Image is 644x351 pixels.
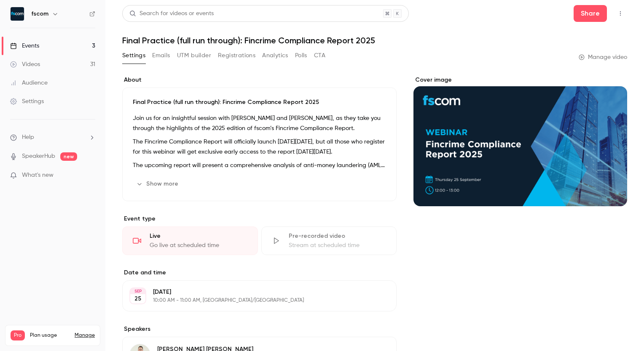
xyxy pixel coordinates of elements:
span: Plan usage [30,332,70,339]
span: What's new [22,171,54,180]
div: Videos [10,60,40,69]
div: SEP [130,288,145,294]
p: 10:00 AM - 11:00 AM, [GEOGRAPHIC_DATA]/[GEOGRAPHIC_DATA] [153,297,352,304]
span: new [60,152,77,161]
div: Search for videos or events [129,9,214,18]
label: Speakers [122,325,397,333]
label: Cover image [413,76,627,84]
span: Pro [11,330,25,340]
img: fscom [11,7,24,21]
h6: fscom [31,10,48,18]
button: Share [574,5,607,22]
p: The upcoming report will present a comprehensive analysis of anti-money laundering (AML) complian... [133,160,386,170]
div: Stream at scheduled time [289,241,386,250]
p: The Fincrime Compliance Report will officially launch [DATE][DATE], but all those who register fo... [133,137,386,157]
div: Live [150,232,247,240]
h1: Final Practice (full run through): Fincrime Compliance Report 2025 [122,35,627,45]
div: Go live at scheduled time [150,241,247,250]
div: Pre-recorded videoStream at scheduled time [261,226,397,255]
li: help-dropdown-opener [10,133,95,142]
p: Join us for an insightful session with [PERSON_NAME] and [PERSON_NAME], as they take you through ... [133,113,386,133]
label: Date and time [122,269,397,277]
p: Final Practice (full run through): Fincrime Compliance Report 2025 [133,98,386,106]
a: SpeakerHub [22,152,55,161]
label: About [122,76,397,84]
p: 25 [134,295,141,303]
section: Cover image [413,76,627,206]
div: Audience [10,79,48,87]
a: Manage video [579,53,627,61]
button: UTM builder [177,49,211,62]
button: Show more [133,177,183,191]
button: Settings [122,49,145,62]
button: Polls [295,49,307,62]
div: Pre-recorded video [289,232,386,240]
button: Analytics [262,49,288,62]
iframe: Noticeable Trigger [85,172,95,179]
button: Registrations [218,49,255,62]
p: Event type [122,215,397,223]
button: Emails [152,49,170,62]
div: Events [10,42,39,50]
span: Help [22,133,34,142]
div: LiveGo live at scheduled time [122,226,258,255]
div: Settings [10,97,44,106]
button: CTA [314,49,325,62]
p: [DATE] [153,288,352,296]
a: Manage [75,332,95,339]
